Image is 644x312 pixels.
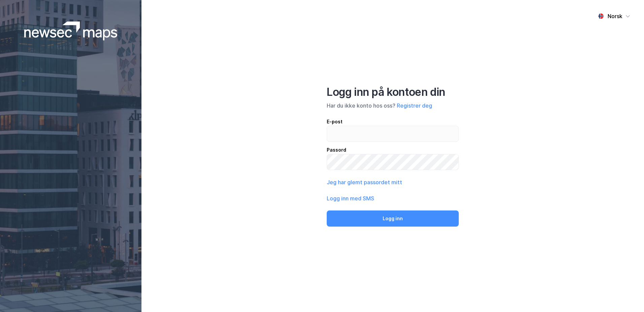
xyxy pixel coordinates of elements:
button: Logg inn med SMS [327,194,374,202]
div: Har du ikke konto hos oss? [327,102,459,110]
div: Passord [327,146,459,154]
div: Norsk [608,12,622,20]
button: Logg inn [327,210,459,227]
img: logoWhite.bf58a803f64e89776f2b079ca2356427.svg [24,22,118,40]
div: E-post [327,118,459,126]
div: Logg inn på kontoen din [327,85,459,99]
button: Jeg har glemt passordet mitt [327,178,402,186]
button: Registrer deg [397,102,432,110]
